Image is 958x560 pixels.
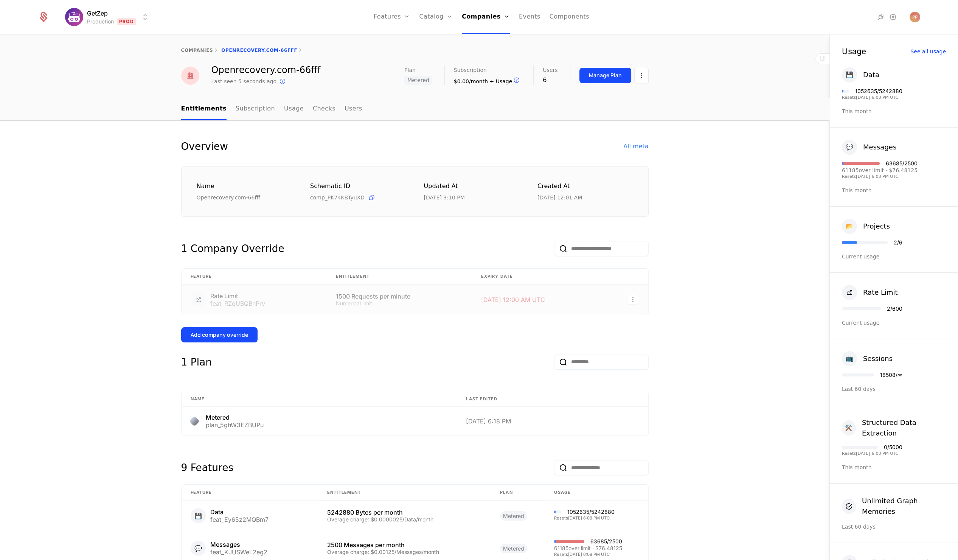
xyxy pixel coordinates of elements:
[284,98,304,120] a: Usage
[345,98,362,120] a: Users
[537,182,633,191] div: Created at
[634,68,649,83] button: Select action
[884,445,902,450] div: 0 / 5000
[211,65,321,75] div: Openrecovery.com-66fff
[862,417,946,439] div: Structured Data Extraction
[197,182,292,191] div: Name
[181,460,234,475] div: 9 Features
[210,293,265,299] div: Rate Limit
[554,516,615,520] div: Resets [DATE] 6:08 PM UTC
[887,306,902,311] div: 2 / 600
[894,240,902,245] div: 2 / 6
[855,89,902,94] div: 1052635 / 5242880
[182,391,457,407] th: Name
[327,269,472,285] th: Entitlement
[182,269,327,285] th: Feature
[842,451,902,456] div: Resets [DATE] 6:08 PM UTC
[87,9,108,18] span: GetZep
[842,351,893,366] button: 📺Sessions
[888,12,897,22] a: Settings
[842,47,866,55] div: Usage
[457,391,648,407] th: Last edited
[424,194,465,201] div: 8/12/25, 3:10 PM
[206,422,264,428] div: plan_5ghW3EZBUPu
[842,67,879,82] button: 💾Data
[181,327,258,342] button: Add company override
[863,287,898,298] div: Rate Limit
[472,269,601,285] th: Expiry date
[454,76,522,85] div: $0.00/month
[327,542,482,548] div: 2500 Messages per month
[880,372,902,378] div: 18508 / ∞
[182,485,318,501] th: Feature
[842,319,946,327] div: Current usage
[842,187,946,194] div: This month
[842,417,946,439] button: ⚒️Structured Data Extraction
[211,78,277,85] div: Last seen 5 seconds ago
[863,221,890,232] div: Projects
[327,517,482,522] div: Overage charge: $0.0000025/Data/month
[537,194,582,201] div: 6/3/25, 12:01 AM
[67,9,150,25] button: Select environment
[404,76,432,85] span: Metered
[181,98,649,120] nav: Main
[191,541,206,556] div: 💬
[842,107,946,115] div: This month
[842,140,857,155] div: 💬
[336,293,463,299] div: 1500 Requests per minute
[310,194,365,201] span: comp_PK74KBTyuXD
[910,12,920,22] button: Open user button
[236,98,275,120] a: Subscription
[181,67,199,85] img: Openrecovery.com-66fff
[181,139,228,154] div: Overview
[910,12,920,22] img: Paul Paliychuk
[327,509,482,515] div: 5242880 Bytes per month
[181,98,227,120] a: Entitlements
[210,300,265,306] div: feat_RZqUBQBnPrv
[210,549,267,555] div: feat_KJUSWeL2eg2
[191,331,248,339] div: Add company override
[404,67,416,73] span: Plan
[481,296,545,303] span: [DATE] 12:00 AM UTC
[65,8,83,26] img: GetZep
[500,544,527,553] span: Metered
[318,485,491,501] th: Entitlement
[117,18,136,25] span: Prod
[191,508,206,523] div: 💾
[500,511,527,521] span: Metered
[210,516,269,523] div: feat_Ey65z2MQBm7
[590,539,622,544] div: 63685 / 2500
[545,485,648,501] th: Usage
[466,418,639,424] div: [DATE] 6:18 PM
[842,140,896,155] button: 💬Messages
[554,552,622,557] div: Resets [DATE] 6:08 PM UTC
[181,355,212,370] div: 1 Plan
[210,509,269,515] div: Data
[589,72,622,79] div: Manage Plan
[842,168,918,173] div: 61185 over limit · $76.48125
[181,241,284,256] div: 1 Company Override
[210,541,267,548] div: Messages
[313,98,335,120] a: Checks
[842,67,857,82] div: 💾
[842,496,946,517] button: Unlimited Graph Memories
[842,351,857,366] div: 📺
[554,546,622,551] div: 61185 over limit · $76.48125
[579,68,631,83] button: Manage Plan
[863,353,893,364] div: Sessions
[886,161,918,166] div: 63685 / 2500
[863,70,879,80] div: Data
[310,182,406,191] div: Schematic ID
[863,142,896,152] div: Messages
[623,142,648,151] div: All meta
[206,414,264,420] div: Metered
[181,98,362,120] ul: Choose Sub Page
[842,420,856,436] div: ⚒️
[627,295,639,305] button: Select action
[87,18,114,25] div: Production
[842,253,946,260] div: Current usage
[491,485,545,501] th: plan
[197,194,292,201] div: Openrecovery.com-66fff
[842,174,918,179] div: Resets [DATE] 6:08 PM UTC
[842,464,946,471] div: This month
